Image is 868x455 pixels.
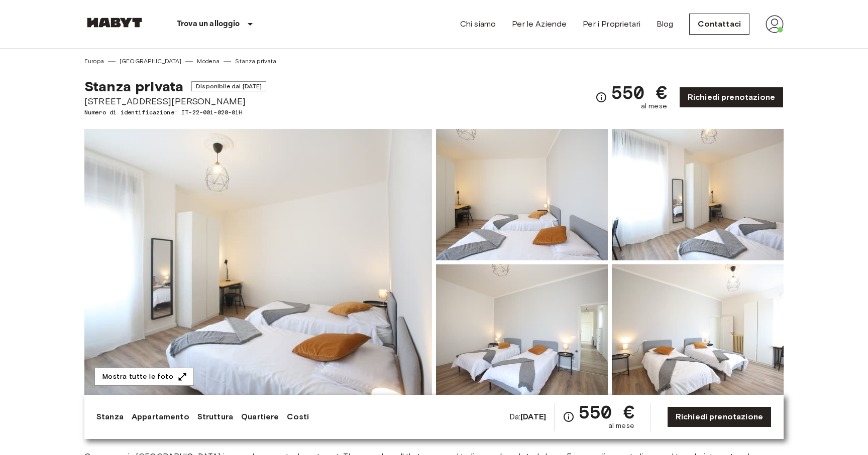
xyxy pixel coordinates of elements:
a: Modena [197,57,220,66]
a: Europa [84,57,104,66]
a: Richiedi prenotazione [679,87,784,108]
svg: Verifica i dettagli delle spese nella sezione 'Riassunto dei Costi'. Si prega di notare che gli s... [563,411,575,423]
a: Costi [287,411,309,423]
a: Contattaci [689,14,749,35]
a: Chi siamo [460,18,496,30]
span: Numero di identificazione: IT-22-001-020-01H [84,108,266,117]
b: [DATE] [520,412,546,421]
a: [GEOGRAPHIC_DATA] [120,57,182,66]
span: Da: [509,411,546,422]
span: Stanza privata [84,78,183,95]
span: al mese [608,421,634,431]
img: Picture of unit IT-22-001-020-01H [436,129,608,260]
span: al mese [641,101,667,111]
a: Per i Proprietari [583,18,640,30]
svg: Verifica i dettagli delle spese nella sezione 'Riassunto dei Costi'. Si prega di notare che gli s... [595,91,607,103]
img: Picture of unit IT-22-001-020-01H [612,264,784,396]
a: Per le Aziende [512,18,567,30]
img: Marketing picture of unit IT-22-001-020-01H [84,129,432,396]
a: Appartamento [132,411,189,423]
a: Struttura [197,411,233,423]
span: 550 € [611,83,667,101]
img: Habyt [84,18,145,28]
img: Picture of unit IT-22-001-020-01H [612,129,784,260]
a: Stanza privata [235,57,276,66]
img: Picture of unit IT-22-001-020-01H [436,264,608,396]
a: Stanza [96,411,124,423]
img: avatar [766,15,784,33]
p: Trova un alloggio [177,18,240,30]
button: Mostra tutte le foto [94,368,193,386]
a: Quartiere [241,411,279,423]
a: Blog [657,18,674,30]
span: [STREET_ADDRESS][PERSON_NAME] [84,95,266,108]
a: Richiedi prenotazione [667,406,772,427]
span: Disponibile dal [DATE] [191,81,266,91]
span: 550 € [579,403,634,421]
